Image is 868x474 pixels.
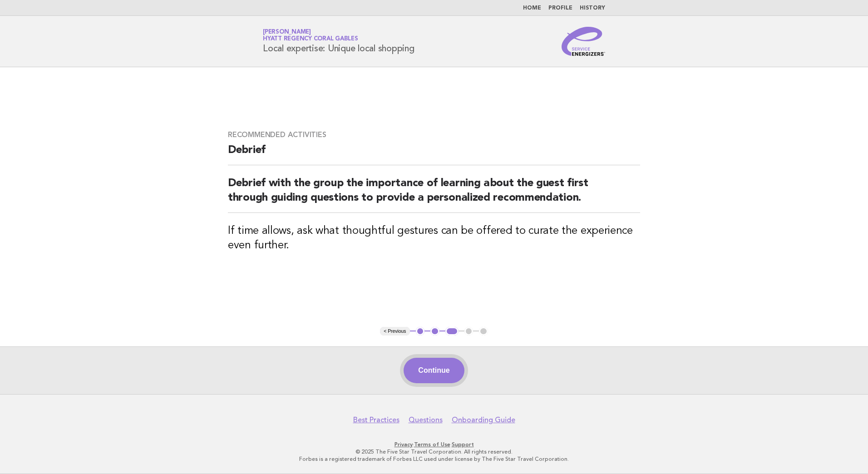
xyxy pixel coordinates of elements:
button: 1 [416,327,425,336]
img: Service Energizers [562,27,605,56]
button: Continue [404,358,464,383]
p: © 2025 The Five Star Travel Corporation. All rights reserved. [156,448,712,455]
a: History [580,5,605,11]
button: 3 [445,327,459,336]
span: Hyatt Regency Coral Gables [263,36,358,42]
button: < Previous [380,327,409,336]
h3: If time allows, ask what thoughtful gestures can be offered to curate the experience even further. [228,224,640,253]
a: Onboarding Guide [452,415,515,425]
p: · · [156,441,712,448]
p: Forbes is a registered trademark of Forbes LLC used under license by The Five Star Travel Corpora... [156,455,712,463]
a: [PERSON_NAME]Hyatt Regency Coral Gables [263,29,358,42]
a: Support [452,441,474,448]
a: Home [523,5,541,11]
a: Questions [409,415,443,425]
a: Best Practices [353,415,399,425]
a: Terms of Use [414,441,450,448]
button: 2 [430,327,439,336]
a: Privacy [395,441,413,448]
h1: Local expertise: Unique local shopping [263,30,414,53]
h2: Debrief with the group the importance of learning about the guest first through guiding questions... [228,176,640,213]
h2: Debrief [228,143,640,165]
h3: Recommended activities [228,130,640,139]
a: Profile [548,5,572,11]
